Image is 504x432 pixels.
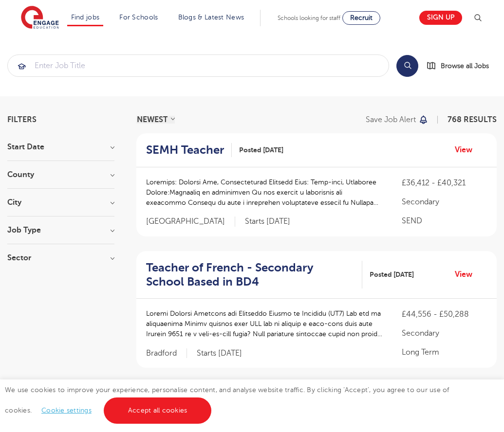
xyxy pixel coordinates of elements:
h2: Teacher of French - Secondary School Based in BD4 [146,261,355,289]
a: Sign up [419,11,462,25]
button: Save job alert [366,116,429,124]
img: Engage Education [21,6,59,30]
h3: City [7,198,114,206]
p: Secondary [402,196,487,208]
p: £36,412 - £40,321 [402,177,487,189]
span: Browse all Jobs [441,60,489,72]
h2: SEMH Teacher [146,143,224,157]
span: Posted [DATE] [239,145,283,155]
p: Long Term [402,346,487,358]
span: [GEOGRAPHIC_DATA] [146,216,235,227]
p: Starts [DATE] [197,348,242,359]
span: 768 RESULTS [448,115,497,124]
a: View [455,268,480,281]
span: Recruit [350,14,373,21]
span: Posted [DATE] [370,270,414,280]
h3: Job Type [7,226,114,234]
p: Secondary [402,327,487,339]
a: For Schools [119,14,158,21]
button: Search [396,55,418,77]
a: Accept all cookies [104,397,212,424]
span: We use cookies to improve your experience, personalise content, and analyse website traffic. By c... [5,386,449,414]
h3: County [7,171,114,179]
p: Loremi Dolorsi Ametcons adi Elitseddo Eiusmo te Incididu (UT7) Lab etd ma aliquaenima Minimv quis... [146,308,382,339]
a: Cookie settings [41,407,92,414]
p: Starts [DATE] [245,216,290,227]
a: View [455,144,480,156]
span: Filters [7,116,37,124]
h3: Sector [7,254,114,262]
a: Recruit [342,11,380,25]
p: Loremips: Dolorsi Ame, Consecteturad Elitsedd Eius: Temp-inci, Utlaboree Dolore:Magnaaliq en admi... [146,177,382,208]
a: Teacher of French - Secondary School Based in BD4 [146,261,362,289]
p: Save job alert [366,116,416,124]
h3: Start Date [7,143,114,151]
p: SEND [402,215,487,227]
span: Schools looking for staff [278,15,340,21]
a: SEMH Teacher [146,143,232,157]
a: Find jobs [71,14,100,21]
div: Submit [7,54,389,77]
input: Submit [8,55,389,76]
a: Browse all Jobs [426,60,497,72]
span: Bradford [146,348,187,359]
a: Blogs & Latest News [178,14,244,21]
p: £44,556 - £50,288 [402,308,487,320]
